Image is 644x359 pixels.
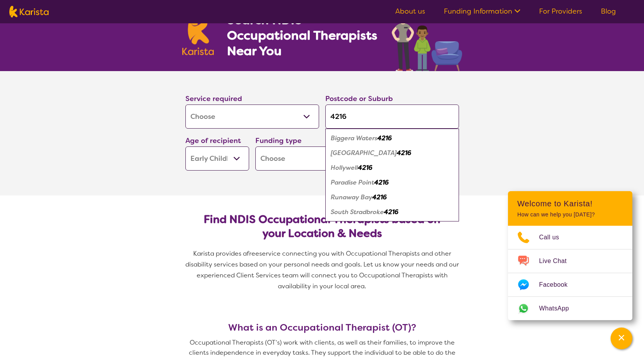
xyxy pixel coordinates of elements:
div: Biggera Waters 4216 [329,131,455,146]
label: Age of recipient [185,136,241,145]
div: Coombabah 4216 [329,146,455,160]
label: Service required [185,94,242,103]
span: Call us [539,232,569,243]
em: 4216 [397,149,411,157]
em: Paradise Point [331,178,374,186]
em: [GEOGRAPHIC_DATA] [331,149,397,157]
div: Hollywell 4216 [329,160,455,175]
label: Postcode or Suburb [325,94,393,103]
div: Channel Menu [508,191,632,320]
span: Facebook [539,279,577,291]
a: For Providers [539,7,582,16]
img: occupational-therapy [392,3,462,71]
a: Web link opens in a new tab. [508,297,632,320]
em: 4216 [384,208,398,216]
a: Funding Information [444,7,520,16]
span: service connecting you with Occupational Therapists and other disability services based on your p... [185,249,461,290]
em: Biggera Waters [331,134,377,142]
span: Karista provides a [193,249,247,258]
input: Type [325,105,459,129]
em: Hollywell [331,164,358,172]
em: 4216 [372,193,387,201]
ul: Choose channel [508,226,632,320]
a: About us [395,7,425,16]
em: South Stradbroke [331,208,384,216]
h1: Search NDIS Occupational Therapists Near You [227,12,378,59]
img: Karista logo [182,13,214,55]
span: Live Chat [539,255,576,267]
em: 4216 [377,134,392,142]
h2: Welcome to Karista! [517,199,623,208]
div: Runaway Bay 4216 [329,190,455,205]
a: Blog [601,7,616,16]
em: Runaway Bay [331,193,372,201]
label: Funding type [255,136,302,145]
div: South Stradbroke 4216 [329,205,455,220]
button: Channel Menu [611,328,632,349]
em: 4216 [374,178,389,186]
span: free [247,249,259,258]
p: How can we help you [DATE]? [517,211,623,218]
span: WhatsApp [539,303,578,314]
em: 4216 [358,164,372,172]
h3: What is an Occupational Therapist (OT)? [182,322,462,333]
div: Paradise Point 4216 [329,175,455,190]
img: Karista logo [9,6,49,17]
h2: Find NDIS Occupational Therapists based on your Location & Needs [192,213,453,240]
